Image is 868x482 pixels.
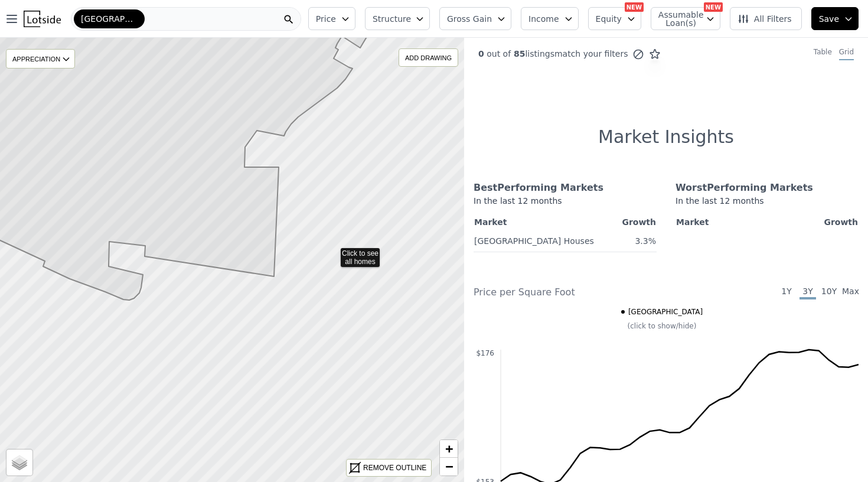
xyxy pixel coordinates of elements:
button: Gross Gain [439,7,511,30]
a: Zoom in [440,440,458,458]
span: Save [819,13,839,25]
h1: Market Insights [598,126,734,148]
div: ADD DRAWING [399,49,458,66]
span: 1Y [778,285,795,299]
span: Gross Gain [447,13,492,25]
button: Assumable Loan(s) [651,7,720,30]
a: [GEOGRAPHIC_DATA] Houses [474,232,594,247]
div: (click to show/hide) [465,321,859,331]
span: Assumable Loan(s) [658,11,696,27]
th: Market [676,214,765,230]
span: [GEOGRAPHIC_DATA] [81,13,138,25]
button: All Filters [730,7,802,30]
span: Structure [373,13,410,25]
button: Structure [365,7,430,30]
span: − [445,459,453,474]
div: APPRECIATION [6,49,75,69]
div: REMOVE OUTLINE [363,463,426,473]
a: Zoom out [440,458,458,476]
div: NEW [704,2,723,12]
button: Price [308,7,355,30]
img: Lotside [24,11,61,27]
div: Worst Performing Markets [676,181,859,195]
text: $176 [476,349,494,357]
button: Equity [588,7,641,30]
span: Max [842,285,859,299]
span: 85 [511,49,525,58]
span: + [445,441,453,456]
span: 0 [478,49,484,58]
div: NEW [625,2,644,12]
div: Price per Square Foot [474,285,666,299]
div: Grid [839,47,854,60]
div: Table [814,47,832,60]
span: 3.3% [635,236,656,246]
button: Save [811,7,859,30]
span: 10Y [821,285,837,299]
div: In the last 12 months [474,195,657,214]
span: [GEOGRAPHIC_DATA] [628,307,703,317]
div: In the last 12 months [676,195,859,214]
span: Equity [596,13,622,25]
span: Price [316,13,336,25]
span: Income [528,13,559,25]
span: All Filters [738,13,792,25]
div: out of listings [464,48,661,60]
div: Best Performing Markets [474,181,657,195]
span: match your filters [554,48,628,60]
button: Income [521,7,579,30]
th: Growth [615,214,657,230]
th: Growth [765,214,859,230]
th: Market [474,214,615,230]
span: 3Y [800,285,816,299]
a: Layers [6,450,32,476]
